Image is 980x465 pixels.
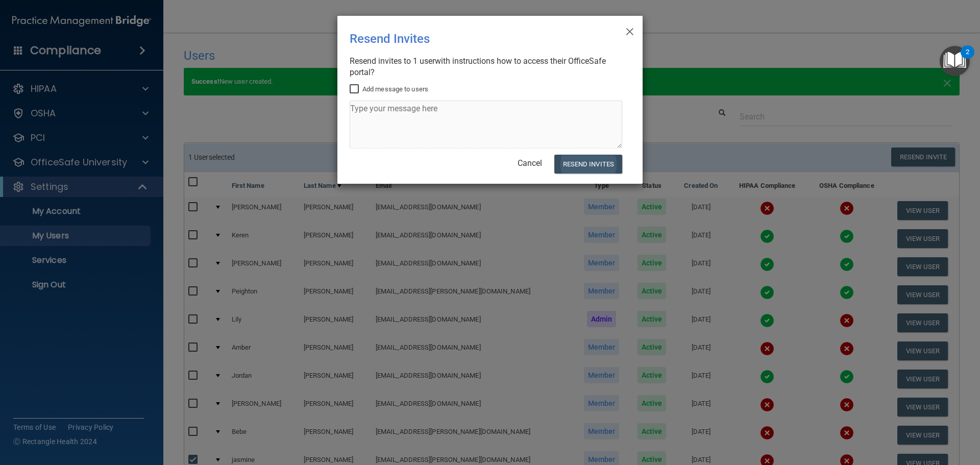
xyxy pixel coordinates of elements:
[554,155,622,174] button: Resend Invites
[966,52,969,65] div: 2
[803,393,968,433] iframe: Drift Widget Chat Controller
[350,83,428,95] label: Add message to users
[350,56,622,78] div: Resend invites to 1 user with instructions how to access their OfficeSafe portal?
[940,46,970,76] button: Open Resource Center, 2 new notifications
[518,158,542,168] a: Cancel
[350,24,589,54] div: Resend Invites
[625,20,634,40] span: ×
[350,85,361,93] input: Add message to users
